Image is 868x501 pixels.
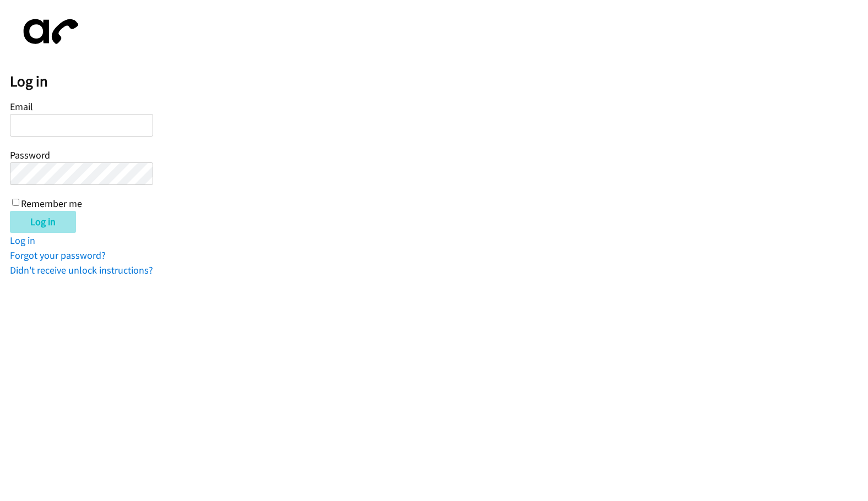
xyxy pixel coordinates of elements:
a: Log in [10,234,35,247]
h2: Log in [10,72,868,91]
a: Didn't receive unlock instructions? [10,264,153,276]
label: Remember me [21,197,82,210]
label: Password [10,149,50,161]
label: Email [10,100,33,113]
a: Forgot your password? [10,249,106,262]
input: Log in [10,211,76,233]
img: aphone-8a226864a2ddd6a5e75d1ebefc011f4aa8f32683c2d82f3fb0802fe031f96514.svg [10,10,87,53]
